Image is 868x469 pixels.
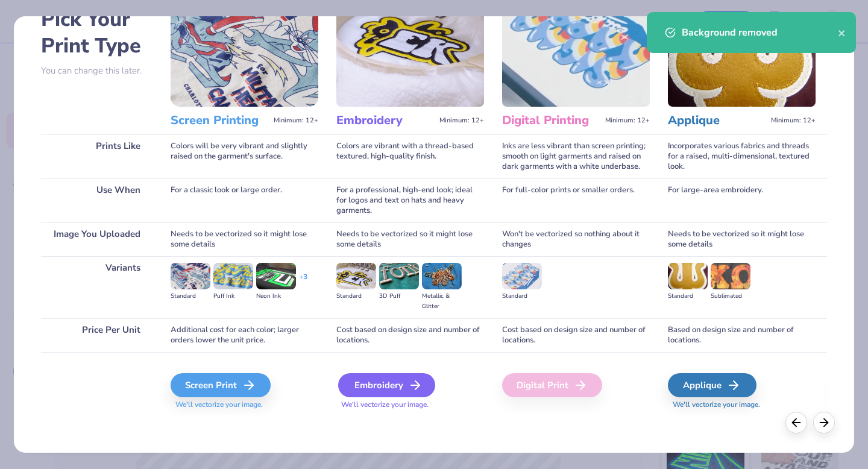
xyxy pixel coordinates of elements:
button: close [838,25,846,40]
h3: Embroidery [336,113,435,128]
div: Additional cost for each color; larger orders lower the unit price. [171,318,318,352]
div: For large-area embroidery. [668,178,816,222]
div: Standard [668,291,708,301]
div: Inks are less vibrant than screen printing; smooth on light garments and raised on dark garments ... [502,134,650,178]
div: Needs to be vectorized so it might lose some details [171,222,318,256]
span: Minimum: 12+ [274,116,318,125]
img: Sublimated [711,263,750,289]
div: Won't be vectorized so nothing about it changes [502,222,650,256]
img: Standard [502,263,542,289]
div: For a classic look or large order. [171,178,318,222]
span: Minimum: 12+ [771,116,816,125]
div: Based on design size and number of locations. [668,318,816,352]
div: Sublimated [711,291,750,301]
img: Metallic & Glitter [422,263,462,289]
h3: Applique [668,113,766,128]
div: Background removed [682,25,838,40]
div: Standard [336,291,376,301]
div: Metallic & Glitter [422,291,462,312]
h3: Digital Printing [502,113,600,128]
div: Colors will be very vibrant and slightly raised on the garment's surface. [171,134,318,178]
span: Minimum: 12+ [439,116,484,125]
div: Colors are vibrant with a thread-based textured, high-quality finish. [336,134,484,178]
div: Needs to be vectorized so it might lose some details [668,222,816,256]
img: Standard [171,263,210,289]
div: Applique [668,373,756,397]
p: You can change this later. [41,66,153,76]
div: Standard [171,291,210,301]
h2: Pick Your Print Type [41,6,153,59]
div: Price Per Unit [41,318,153,352]
img: Puff Ink [213,263,253,289]
div: Digital Print [502,373,602,397]
div: Needs to be vectorized so it might lose some details [336,222,484,256]
img: Standard [668,263,708,289]
img: Neon Ink [256,263,296,289]
div: Cost based on design size and number of locations. [336,318,484,352]
div: + 3 [299,272,307,292]
div: Prints Like [41,134,153,178]
span: We'll vectorize your image. [668,400,816,410]
span: We'll vectorize your image. [171,400,318,410]
div: 3D Puff [379,291,419,301]
div: Image You Uploaded [41,222,153,256]
div: Embroidery [338,373,435,397]
img: 3D Puff [379,263,419,289]
div: Puff Ink [213,291,253,301]
div: Incorporates various fabrics and threads for a raised, multi-dimensional, textured look. [668,134,816,178]
div: Variants [41,256,153,318]
div: Screen Print [171,373,271,397]
div: Use When [41,178,153,222]
img: Standard [336,263,376,289]
div: Standard [502,291,542,301]
div: For a professional, high-end look; ideal for logos and text on hats and heavy garments. [336,178,484,222]
span: Minimum: 12+ [605,116,650,125]
h3: Screen Printing [171,113,269,128]
div: Cost based on design size and number of locations. [502,318,650,352]
div: Neon Ink [256,291,296,301]
span: We'll vectorize your image. [336,400,484,410]
div: For full-color prints or smaller orders. [502,178,650,222]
